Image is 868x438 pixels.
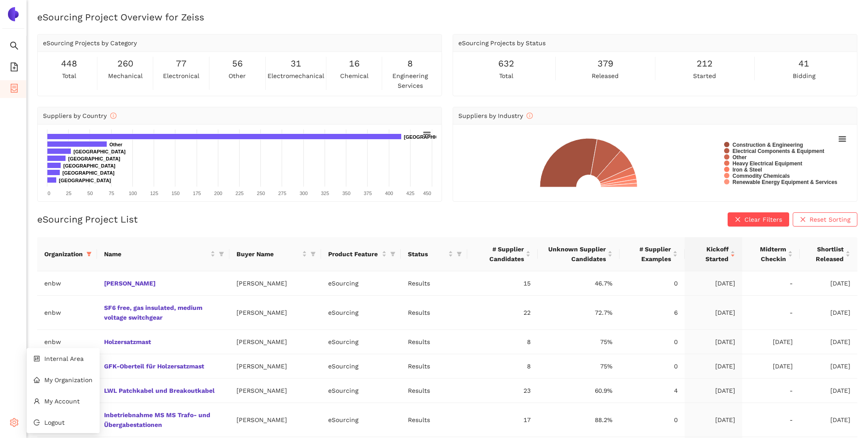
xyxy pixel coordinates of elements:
text: 75 [109,191,114,196]
span: Reset Sorting [810,215,850,224]
td: enbw [37,296,97,330]
span: filter [85,247,93,261]
span: Kickoff Started [692,244,728,264]
text: 350 [342,191,350,196]
text: 275 [278,191,286,196]
td: [PERSON_NAME] [229,403,322,437]
span: 77 [176,57,186,70]
h2: eSourcing Project Overview for Zeiss [37,11,857,23]
td: [PERSON_NAME] [229,379,322,403]
td: [PERSON_NAME] [229,271,322,296]
td: 75% [538,354,620,379]
span: filter [86,251,92,257]
td: 17 [467,403,537,437]
text: Commodity Chemicals [732,173,790,179]
span: Suppliers by Industry [458,112,533,119]
td: 75% [538,330,620,354]
td: eSourcing [321,271,401,296]
span: file-add [10,59,19,77]
span: eSourcing Projects by Status [458,39,546,47]
td: [PERSON_NAME] [229,354,322,379]
td: 6 [620,296,685,330]
text: 150 [171,191,179,196]
text: 50 [87,191,93,196]
th: this column's title is Buyer Name,this column is sortable [229,237,322,271]
th: this column's title is # Supplier Candidates,this column is sortable [467,237,537,271]
td: [DATE] [800,271,857,296]
td: [PERSON_NAME] [229,330,322,354]
span: user [34,398,40,404]
span: 379 [597,57,613,70]
text: [GEOGRAPHIC_DATA] [63,163,116,168]
text: Construction & Engineering [732,142,803,148]
span: eSourcing Projects by Category [43,39,137,47]
span: filter [455,247,464,261]
text: 225 [236,191,244,196]
span: # Supplier Candidates [474,244,523,264]
button: closeClear Filters [728,212,789,227]
th: this column's title is Shortlist Released,this column is sortable [800,237,857,271]
text: 300 [299,191,307,196]
span: info-circle [110,113,116,119]
span: 448 [61,57,77,70]
td: 72.7% [538,296,620,330]
td: [DATE] [685,296,742,330]
h2: eSourcing Project List [37,213,138,226]
span: total [499,71,513,81]
text: 325 [321,191,329,196]
span: close [735,216,741,223]
td: [DATE] [685,354,742,379]
td: eSourcing [321,379,401,403]
span: logout [34,419,40,426]
text: 450 [423,191,431,196]
td: - [742,271,800,296]
span: electronical [163,71,199,81]
text: [GEOGRAPHIC_DATA] [404,134,456,140]
span: chemical [340,71,368,81]
span: Suppliers by Country [43,112,116,119]
span: 56 [232,57,243,70]
text: 100 [129,191,137,196]
td: eSourcing [321,296,401,330]
span: Clear Filters [744,215,782,224]
td: 4 [620,379,685,403]
text: [GEOGRAPHIC_DATA] [59,178,111,183]
span: Midterm Checkin [749,244,786,264]
span: info-circle [527,113,533,119]
text: 125 [150,191,158,196]
span: filter [217,247,226,261]
span: search [10,38,19,56]
span: filter [388,247,397,261]
td: [DATE] [800,403,857,437]
td: [DATE] [685,379,742,403]
td: 0 [620,354,685,379]
td: [DATE] [800,296,857,330]
td: - [742,296,800,330]
td: 0 [620,271,685,296]
td: [DATE] [685,403,742,437]
span: filter [390,251,395,257]
text: 425 [407,191,415,196]
button: closeReset Sorting [793,212,857,227]
span: Status [408,249,446,259]
span: # Supplier Examples [627,244,671,264]
span: Product Feature [328,249,380,259]
td: [DATE] [742,330,800,354]
span: Organization [44,249,83,259]
span: 260 [117,57,133,70]
span: Logout [44,419,65,426]
span: Shortlist Released [807,244,844,264]
td: 8 [467,354,537,379]
text: [GEOGRAPHIC_DATA] [74,149,126,154]
span: 632 [498,57,514,70]
span: filter [457,251,462,257]
text: Other [732,154,747,160]
text: 400 [385,191,393,196]
span: filter [219,251,224,257]
span: Unknown Supplier Candidates [545,244,606,264]
td: - [742,379,800,403]
td: Results [401,271,467,296]
span: 41 [798,57,809,70]
th: this column's title is Unknown Supplier Candidates,this column is sortable [538,237,620,271]
td: 8 [467,330,537,354]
